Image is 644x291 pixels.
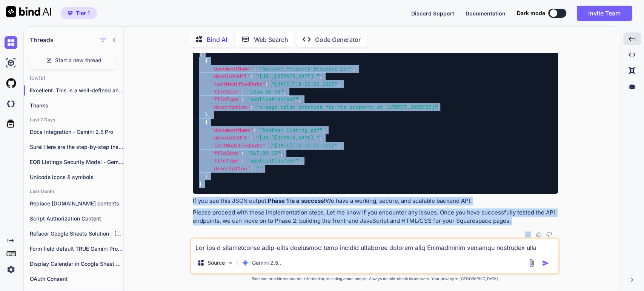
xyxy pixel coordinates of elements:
span: Start a new thread [55,57,101,64]
p: Unicode icons & symbols [30,173,123,181]
img: dislike [546,231,552,237]
span: "Another Listing.pdf" [259,127,323,133]
img: githubLight [5,77,17,90]
span: Documentation [466,10,506,17]
p: Script Authorization Content [30,215,123,222]
span: : [241,88,244,95]
span: "application/pdf" [247,96,298,103]
span: : [250,73,253,80]
button: premiumTier 1 [60,7,97,19]
button: Documentation [466,9,506,17]
img: Bind AI [6,6,51,17]
span: "[URL][DOMAIN_NAME]." [256,135,320,141]
span: { [205,58,208,64]
p: Refacor Google Sheets Solution - [PERSON_NAME] 4 [30,230,123,237]
img: like [535,231,541,237]
span: "[URL][DOMAIN_NAME]." [256,73,320,80]
span: , [323,127,326,133]
span: ] [199,181,202,187]
span: { [205,119,208,126]
span: , [298,158,301,164]
p: Please proceed with these implementation steps. Let me know if you encounter any issues. Once you... [193,208,558,225]
img: icon [542,259,549,267]
span: : [250,135,253,141]
img: attachment [527,259,536,267]
p: Sure! Here are the step-by-step instructions to... [30,143,123,151]
button: Invite Team [577,6,632,21]
p: Source [207,259,225,266]
span: : [250,165,253,172]
h1: Threads [30,35,54,44]
button: Discord Support [411,9,454,17]
span: "1234.56 KB" [247,88,283,95]
span: "fileType" [211,158,241,164]
p: Gemini 2.5.. [252,259,281,266]
span: "fileSize" [211,150,241,156]
span: : [265,142,268,149]
span: , [338,81,341,87]
span: Tier 1 [76,9,90,17]
strong: Phase 1 is a success! [268,197,326,204]
img: Pick Models [227,260,234,266]
p: OAuth Consent [30,275,123,283]
p: Display Calendar in Google Sheet cells - Gemini Pro 2.5 [30,260,123,268]
img: Gemini 2.5 Pro [241,259,249,266]
p: EQR Listings Security Model - Gemini [30,158,123,166]
span: "" [256,165,262,172]
p: Thanks [30,102,123,109]
span: "documentName" [211,65,253,72]
img: settings [5,263,17,276]
span: "documentName" [211,127,253,133]
p: Bind can provide inaccurate information, including about people. Always double-check its answers.... [190,276,559,282]
p: If you see this JSON output, We have a working, secure, and scalable backend API. [193,197,558,205]
span: , [320,73,323,80]
span: "fileType" [211,96,241,103]
span: "fileSize" [211,88,241,95]
p: Code Generator [315,35,361,44]
span: [ [200,50,203,57]
span: Dark mode [517,9,545,17]
p: Docs Integration - Gemini 2.5 Pro [30,128,123,136]
span: "Awesome Property Brochure.pdf" [259,65,353,72]
img: darkCloudIdeIcon [5,97,17,110]
span: , [280,150,283,156]
span: } [205,111,208,118]
span: "lastModifiedDate" [211,81,265,87]
span: : [253,127,256,133]
span: } [205,173,208,180]
p: Web Search [254,35,288,44]
span: , [320,135,323,141]
span: , [338,142,341,149]
p: Replace [DOMAIN_NAME] contents [30,200,123,207]
h2: Last Month [24,188,123,195]
p: Excellent. This is a well-defined and th... [30,87,123,94]
img: chat [5,36,17,49]
p: Form field default TRUE Gemini Pro 2.5 [30,245,123,253]
h2: [DATE] [24,75,123,81]
span: "application/pdf" [247,158,298,164]
span: "description" [211,104,250,110]
span: , [353,65,356,72]
span: "absoluteUrl" [211,73,250,80]
h2: Last 7 Days [24,117,123,123]
span: "absoluteUrl" [211,135,250,141]
span: "[DATE]T18:30:00.000Z" [271,81,338,87]
img: ai-studio [5,57,17,69]
span: : [241,150,244,156]
p: Bind AI [207,35,227,44]
span: "4-page color brochure for the property at [STREET_ADDRESS]" [256,104,437,110]
span: "567.89 KB" [247,150,280,156]
span: : [241,96,244,103]
span: "description" [211,165,250,172]
span: Discord Support [411,10,454,17]
img: copy [525,231,531,237]
span: : [265,81,268,87]
span: , [208,111,211,118]
img: premium [68,11,73,15]
span: "[DATE]T15:00:00.000Z" [271,142,338,149]
span: , [283,88,286,95]
span: : [250,104,253,110]
span: "lastModifiedDate" [211,142,265,149]
span: : [253,65,256,72]
span: : [241,158,244,164]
